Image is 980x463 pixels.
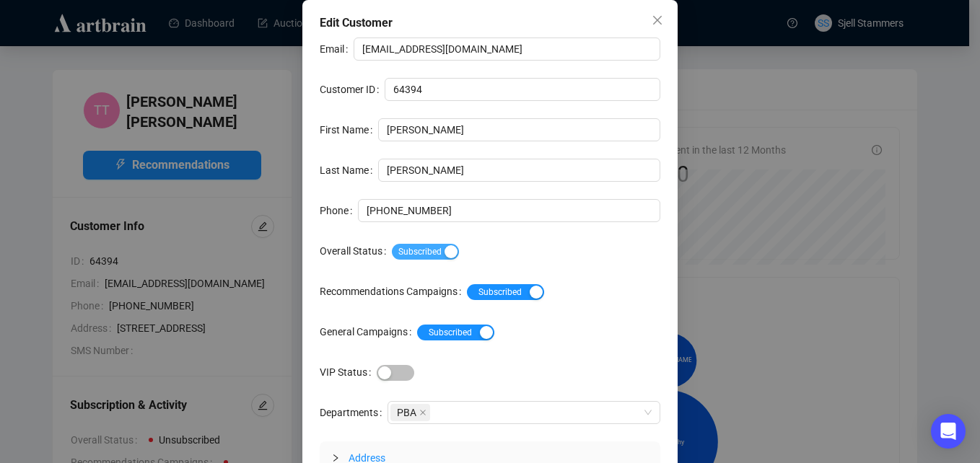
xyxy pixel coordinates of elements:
button: VIP Status [377,365,414,381]
input: First Name [378,118,660,141]
label: VIP Status [320,361,377,384]
input: Email [354,38,660,61]
label: Customer ID [320,78,385,101]
span: collapsed [331,454,340,462]
span: PBA [390,404,430,421]
label: Phone [320,199,358,222]
div: Open Intercom Messenger [931,414,966,449]
label: General Campaigns [320,320,417,343]
button: General Campaigns [417,325,494,340]
label: Last Name [320,159,378,182]
div: Edit Customer [320,14,660,32]
label: Recommendations Campaigns [320,280,467,303]
span: close [652,14,663,26]
label: Departments [320,401,388,424]
input: Customer ID [385,78,660,101]
label: First Name [320,118,378,141]
button: Close [646,9,669,32]
label: Email [320,38,354,61]
input: Phone [358,199,660,222]
span: PBA [397,405,416,420]
button: Recommendations Campaigns [467,284,544,300]
button: Overall Status [392,244,459,260]
label: Overall Status [320,239,392,263]
input: Last Name [378,159,660,182]
span: close [419,409,426,416]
